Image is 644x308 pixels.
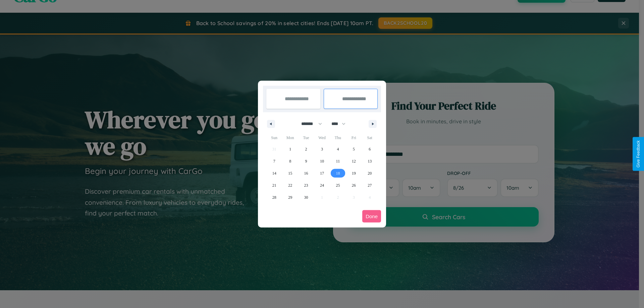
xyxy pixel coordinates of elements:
span: 26 [352,179,356,191]
button: 13 [362,155,378,167]
button: 12 [346,155,362,167]
span: Wed [314,132,330,143]
button: 1 [282,143,298,155]
button: 29 [282,191,298,203]
span: 9 [305,155,307,167]
button: 2 [298,143,314,155]
span: 19 [352,167,356,179]
span: 24 [320,179,324,191]
span: 8 [289,155,291,167]
span: 4 [337,143,339,155]
span: 25 [336,179,340,191]
span: Tue [298,132,314,143]
button: Done [362,210,381,223]
span: 2 [305,143,307,155]
button: 16 [298,167,314,179]
button: 9 [298,155,314,167]
span: 16 [304,167,308,179]
button: 18 [330,167,346,179]
span: 30 [304,191,308,203]
span: 11 [336,155,340,167]
span: Sun [266,132,282,143]
button: 5 [346,143,362,155]
span: 3 [321,143,323,155]
button: 19 [346,167,362,179]
span: 22 [288,179,292,191]
span: 6 [369,143,371,155]
button: 25 [330,179,346,191]
span: 10 [320,155,324,167]
span: Thu [330,132,346,143]
button: 10 [314,155,330,167]
span: 7 [273,155,275,167]
span: 23 [304,179,308,191]
button: 24 [314,179,330,191]
button: 15 [282,167,298,179]
span: 14 [272,167,276,179]
span: 12 [352,155,356,167]
button: 3 [314,143,330,155]
button: 30 [298,191,314,203]
span: Mon [282,132,298,143]
span: 17 [320,167,324,179]
span: 28 [272,191,276,203]
span: 29 [288,191,292,203]
span: Fri [346,132,362,143]
span: 21 [272,179,276,191]
button: 21 [266,179,282,191]
span: 18 [336,167,340,179]
span: 15 [288,167,292,179]
button: 17 [314,167,330,179]
span: 13 [368,155,372,167]
button: 20 [362,167,378,179]
button: 4 [330,143,346,155]
button: 7 [266,155,282,167]
div: Give Feedback [636,140,641,168]
button: 11 [330,155,346,167]
button: 27 [362,179,378,191]
span: Sat [362,132,378,143]
button: 14 [266,167,282,179]
span: 20 [368,167,372,179]
button: 6 [362,143,378,155]
button: 26 [346,179,362,191]
span: 5 [353,143,355,155]
button: 23 [298,179,314,191]
button: 28 [266,191,282,203]
button: 8 [282,155,298,167]
span: 27 [368,179,372,191]
button: 22 [282,179,298,191]
span: 1 [289,143,291,155]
